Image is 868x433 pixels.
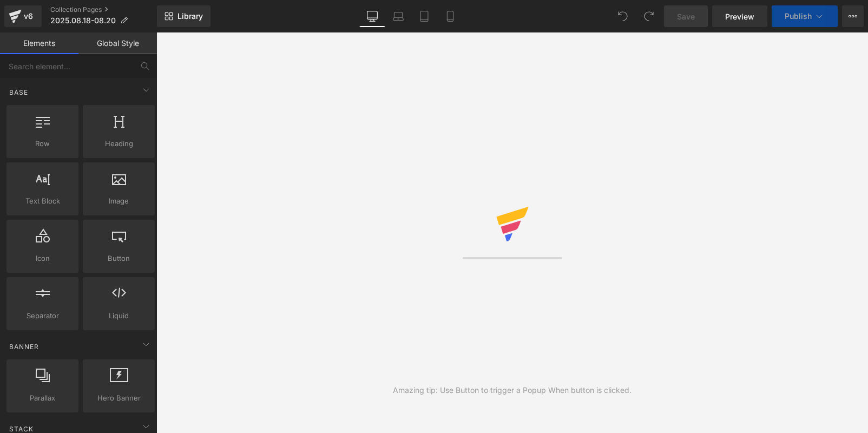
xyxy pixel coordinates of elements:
a: Collection Pages [50,5,157,14]
span: Icon [10,253,75,264]
a: Tablet [411,5,437,27]
span: Publish [785,12,812,21]
button: Redo [638,5,660,27]
button: Undo [612,5,634,27]
span: Image [86,195,152,207]
a: Desktop [359,5,385,27]
a: Laptop [385,5,411,27]
span: Save [677,11,695,22]
a: New Library [157,5,211,27]
a: Preview [712,5,767,27]
button: Publish [772,5,838,27]
span: Preview [725,11,754,22]
span: Separator [10,310,75,322]
span: Heading [86,138,152,149]
span: Text Block [10,195,75,207]
span: Hero Banner [86,392,152,404]
a: Mobile [437,5,463,27]
span: Parallax [10,392,75,404]
span: Base [8,87,29,97]
a: Global Style [78,32,157,54]
a: v6 [4,5,42,27]
div: v6 [22,9,35,23]
div: Amazing tip: Use Button to trigger a Popup When button is clicked. [393,384,632,396]
span: Row [10,138,75,149]
span: 2025.08.18-08.20 [50,16,116,25]
button: More [842,5,864,27]
span: Banner [8,342,40,352]
span: Button [86,253,152,264]
span: Liquid [86,310,152,322]
span: Library [177,11,203,21]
